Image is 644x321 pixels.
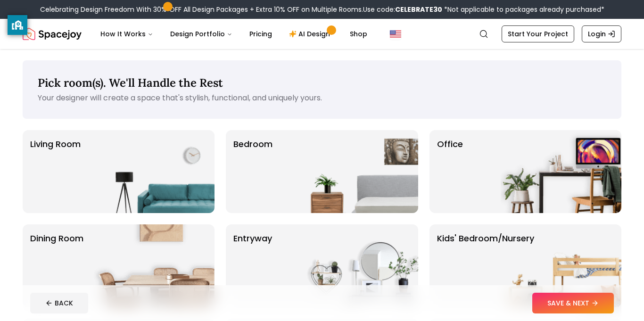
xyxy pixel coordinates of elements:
p: Living Room [30,138,81,206]
p: Kids' Bedroom/Nursery [437,232,534,300]
button: privacy banner [8,15,27,35]
div: Celebrating Design Freedom With 30% OFF All Design Packages + Extra 10% OFF on Multiple Rooms. [40,5,604,14]
button: BACK [30,293,88,313]
b: CELEBRATE30 [395,5,442,14]
button: How It Works [93,25,161,43]
a: Spacejoy [23,25,82,43]
img: United States [390,28,401,40]
a: AI Design [281,25,340,43]
nav: Global [23,19,621,49]
a: Login [582,25,621,42]
img: entryway [297,224,418,307]
p: Office [437,138,463,206]
a: Start Your Project [502,25,574,42]
img: Bedroom [297,130,418,213]
p: Bedroom [233,138,272,206]
a: Shop [342,25,375,43]
img: Living Room [94,130,215,213]
span: Use code: [363,5,442,14]
img: Office [501,130,621,213]
span: Pick room(s). We'll Handle the Rest [38,75,223,90]
button: SAVE & NEXT [532,293,614,313]
img: Spacejoy Logo [23,25,82,43]
p: Dining Room [30,232,83,300]
button: Design Portfolio [163,25,240,43]
nav: Main [93,25,375,43]
p: Your designer will create a space that's stylish, functional, and uniquely yours. [38,92,606,104]
img: Kids' Bedroom/Nursery [501,224,621,307]
p: entryway [233,232,272,300]
a: Pricing [242,25,280,43]
span: *Not applicable to packages already purchased* [442,5,604,14]
img: Dining Room [94,224,215,307]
